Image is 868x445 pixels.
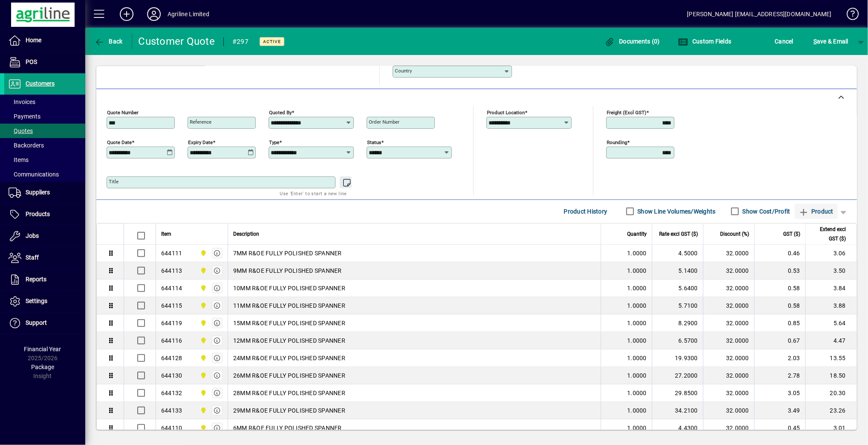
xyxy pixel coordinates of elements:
[659,229,698,239] span: Rate excl GST ($)
[703,280,754,297] td: 32.0000
[703,402,754,419] td: 32.0000
[754,297,805,315] td: 0.58
[805,280,856,297] td: 3.84
[4,153,85,167] a: Items
[754,315,805,332] td: 0.85
[703,384,754,402] td: 32.0000
[233,249,342,257] span: 7MM R&OE FULLY POLISHED SPANNER
[269,109,292,115] mat-label: Quoted by
[233,301,345,310] span: 11MM R&OE FULLY POLISHED SPANNER
[754,350,805,367] td: 2.03
[263,39,281,44] span: Active
[703,315,754,332] td: 32.0000
[233,266,342,275] span: 9MM R&OE FULLY POLISHED SPANNER
[805,262,856,280] td: 3.50
[773,34,796,49] button: Cancel
[813,35,848,48] span: ave & Email
[657,301,698,310] div: 5.7100
[4,291,85,312] a: Settings
[24,346,61,353] span: Financial Year
[4,124,85,138] a: Quotes
[628,266,647,275] span: 1.0000
[198,423,208,433] span: Dargaville
[657,284,698,292] div: 5.6400
[4,167,85,182] a: Communications
[754,262,805,280] td: 0.53
[657,389,698,397] div: 29.8500
[657,336,698,345] div: 6.5700
[4,182,85,203] a: Suppliers
[605,38,660,45] span: Documents (0)
[703,419,754,437] td: 32.0000
[280,188,347,198] mat-hint: Use 'Enter' to start a new line
[233,389,345,397] span: 28MM R&OE FULLY POLISHED SPANNER
[161,266,182,275] div: 644113
[369,119,399,125] mat-label: Order number
[805,419,856,437] td: 3.01
[657,371,698,380] div: 27.2000
[678,38,732,45] span: Custom Fields
[676,34,734,49] button: Custom Fields
[233,319,345,327] span: 15MM R&OE FULLY POLISHED SPANNER
[602,34,662,49] button: Documents (0)
[4,225,85,247] a: Jobs
[9,127,33,134] span: Quotes
[703,332,754,350] td: 32.0000
[4,109,85,124] a: Payments
[198,406,208,415] span: Dargaville
[754,402,805,419] td: 3.49
[754,332,805,350] td: 0.67
[703,262,754,280] td: 32.0000
[198,353,208,363] span: Dargaville
[161,249,182,257] div: 644111
[109,179,119,185] mat-label: Title
[26,58,37,65] span: POS
[657,266,698,275] div: 5.1400
[161,406,182,415] div: 644133
[161,301,182,310] div: 644115
[9,142,44,149] span: Backorders
[813,38,817,45] span: S
[607,139,627,145] mat-label: Rounding
[809,34,853,49] button: Save & Email
[161,354,182,362] div: 644128
[4,204,85,225] a: Products
[628,319,647,327] span: 1.0000
[607,109,646,115] mat-label: Freight (excl GST)
[269,139,279,145] mat-label: Type
[628,301,647,310] span: 1.0000
[657,406,698,415] div: 34.2100
[85,34,132,49] app-page-header-button: Back
[805,350,856,367] td: 13.55
[198,266,208,275] span: Dargaville
[26,276,46,283] span: Reports
[628,336,647,345] span: 1.0000
[26,298,47,304] span: Settings
[564,205,608,218] span: Product History
[198,249,208,258] span: Dargaville
[4,30,85,51] a: Home
[805,384,856,402] td: 20.30
[161,229,171,239] span: Item
[775,35,794,48] span: Cancel
[161,424,182,432] div: 644110
[198,318,208,328] span: Dargaville
[26,232,39,239] span: Jobs
[657,249,698,257] div: 4.5000
[799,205,833,218] span: Product
[805,367,856,384] td: 18.50
[9,171,59,178] span: Communications
[233,229,259,239] span: Description
[754,384,805,402] td: 3.05
[487,109,525,115] mat-label: Product location
[805,402,856,419] td: 23.26
[4,247,85,269] a: Staff
[161,336,182,345] div: 644116
[805,315,856,332] td: 5.64
[657,354,698,362] div: 19.9300
[840,2,857,29] a: Knowledge Base
[657,424,698,432] div: 4.4300
[188,139,213,145] mat-label: Expiry date
[233,336,345,345] span: 12MM R&OE FULLY POLISHED SPANNER
[198,283,208,293] span: Dargaville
